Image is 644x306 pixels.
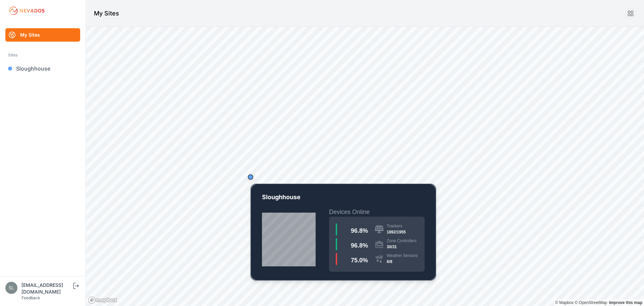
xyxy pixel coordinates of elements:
[609,300,642,305] a: Map feedback
[244,170,257,184] div: Map marker
[86,27,644,306] canvas: Map
[387,258,418,265] div: 6/8
[21,282,72,295] div: [EMAIL_ADDRESS][DOMAIN_NAME]
[555,300,574,305] a: Mapbox
[5,62,80,75] a: Sloughhouse
[262,192,425,207] p: Sloughhouse
[387,238,417,244] div: Zone Controllers
[21,295,40,300] a: Feedback
[5,28,80,42] a: My Sites
[5,282,17,294] img: sloughhousesolar@invenergy.com
[88,296,117,304] a: Mapbox logo
[8,5,46,16] img: Nevados
[575,300,607,305] a: OpenStreetMap
[351,257,368,264] span: 75.0 %
[8,51,77,59] div: Sites
[251,184,435,280] a: CA-05
[351,242,368,249] span: 96.8 %
[351,227,368,234] span: 96.8 %
[387,244,417,250] div: 30/31
[329,207,425,217] h2: Devices Online
[387,223,406,229] div: Trackers
[387,253,418,258] div: Weather Sensors
[387,229,406,235] div: 1892/1955
[94,9,119,18] h1: My Sites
